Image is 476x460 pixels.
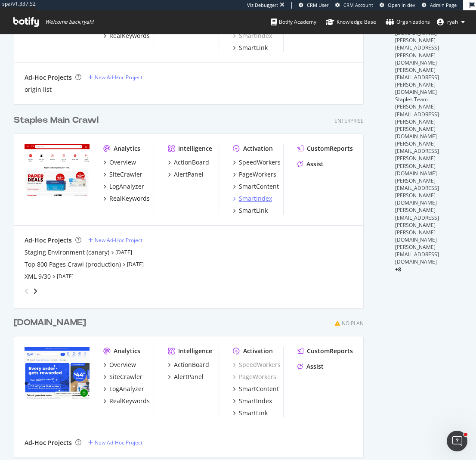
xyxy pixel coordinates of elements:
[45,19,93,25] span: Welcome back, ryah !
[243,144,273,153] div: Activation
[95,236,142,244] div: New Ad-Hoc Project
[342,320,364,327] div: No Plan
[447,18,458,25] span: ryah
[233,385,279,393] a: SmartContent
[174,170,204,179] div: AlertPanel
[395,266,401,273] span: + 8
[343,2,373,8] span: CRM Account
[14,317,86,329] div: [DOMAIN_NAME]
[109,31,150,40] div: RealKeywords
[271,10,316,34] a: Botify Academy
[306,362,324,371] div: Assist
[447,431,467,451] iframe: Intercom live chat
[25,260,121,269] a: Top 800 Pages Crawl (production)
[239,397,272,405] div: SmartIndex
[233,373,276,381] div: PageWorkers
[233,158,281,167] a: SpeedWorkers
[109,158,136,167] div: Overview
[114,347,140,355] div: Analytics
[103,397,150,405] a: RealKeywords
[297,160,324,168] a: Assist
[239,182,279,191] div: SmartContent
[307,2,329,8] span: CRM User
[21,284,32,298] div: angle-left
[103,194,150,203] a: RealKeywords
[174,373,204,381] div: AlertPanel
[25,73,72,82] div: Ad-Hoc Projects
[233,31,272,40] div: SmartIndex
[334,117,364,124] div: Enterprise
[430,2,457,8] span: Admin Page
[14,114,102,127] a: Staples Main Crawl
[395,37,439,66] span: [PERSON_NAME][EMAIL_ADDRESS][PERSON_NAME][DOMAIN_NAME]
[109,385,144,393] div: LogAnalyzer
[243,347,273,355] div: Activation
[103,373,142,381] a: SiteCrawler
[103,170,142,179] a: SiteCrawler
[174,158,209,167] div: ActionBoard
[174,361,209,369] div: ActionBoard
[25,438,72,447] div: Ad-Hoc Projects
[109,194,150,203] div: RealKeywords
[395,206,439,243] span: [PERSON_NAME][EMAIL_ADDRESS][PERSON_NAME][PERSON_NAME][DOMAIN_NAME]
[297,362,324,371] a: Assist
[297,144,353,153] a: CustomReports
[395,103,439,140] span: [PERSON_NAME][EMAIL_ADDRESS][PERSON_NAME][PERSON_NAME][DOMAIN_NAME]
[103,182,144,191] a: LogAnalyzer
[115,249,132,256] a: [DATE]
[25,248,109,257] a: Staging Environment (canary)
[127,261,144,268] a: [DATE]
[103,385,144,393] a: LogAnalyzer
[168,158,209,167] a: ActionBoard
[233,409,268,417] a: SmartLink
[380,2,415,9] a: Open in dev
[95,439,142,446] div: New Ad-Hoc Project
[25,347,90,398] img: quill.com
[109,373,142,381] div: SiteCrawler
[14,317,90,329] a: [DOMAIN_NAME]
[233,361,281,369] a: SpeedWorkers
[109,170,142,179] div: SiteCrawler
[386,18,430,26] div: Organizations
[395,66,439,96] span: [PERSON_NAME][EMAIL_ADDRESS][PERSON_NAME][DOMAIN_NAME]
[326,10,376,34] a: Knowledge Base
[168,373,204,381] a: AlertPanel
[239,44,268,52] div: SmartLink
[239,194,272,203] div: SmartIndex
[88,236,142,244] a: New Ad-Hoc Project
[233,206,268,215] a: SmartLink
[57,273,74,280] a: [DATE]
[88,74,142,81] a: New Ad-Hoc Project
[239,158,281,167] div: SpeedWorkers
[247,2,278,9] div: Viz Debugger:
[239,385,279,393] div: SmartContent
[32,287,38,295] div: angle-right
[25,85,52,94] a: origin list
[326,18,376,26] div: Knowledge Base
[103,158,136,167] a: Overview
[395,140,439,177] span: [PERSON_NAME][EMAIL_ADDRESS][PERSON_NAME][PERSON_NAME][DOMAIN_NAME]
[395,96,462,103] div: Staples Team
[103,361,136,369] a: Overview
[114,144,140,153] div: Analytics
[109,397,150,405] div: RealKeywords
[95,74,142,81] div: New Ad-Hoc Project
[14,114,99,127] div: Staples Main Crawl
[88,439,142,446] a: New Ad-Hoc Project
[233,182,279,191] a: SmartContent
[233,194,272,203] a: SmartIndex
[25,236,72,245] div: Ad-Hoc Projects
[239,206,268,215] div: SmartLink
[109,361,136,369] div: Overview
[306,160,324,168] div: Assist
[233,397,272,405] a: SmartIndex
[307,144,353,153] div: CustomReports
[239,170,276,179] div: PageWorkers
[297,347,353,355] a: CustomReports
[25,272,51,281] a: XML 9/30
[103,31,150,40] a: RealKeywords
